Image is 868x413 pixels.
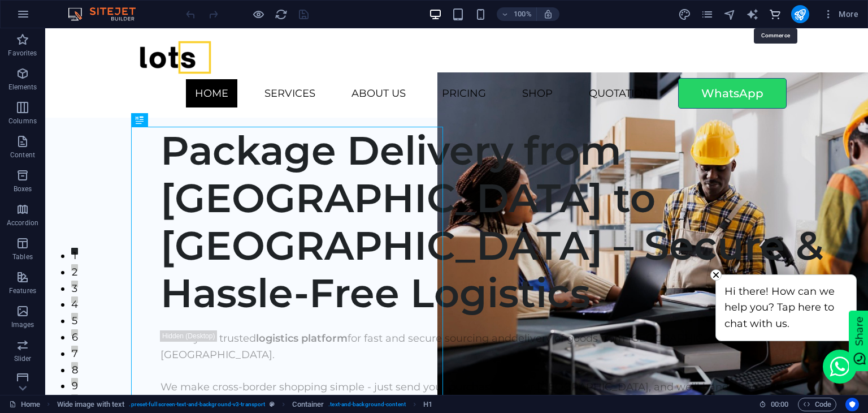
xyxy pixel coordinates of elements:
button: reload [274,7,288,21]
button: 8 [26,334,33,341]
p: Content [10,150,35,160]
button: 4 [26,268,33,275]
span: More [823,8,858,20]
p: Favorites [8,49,37,58]
span: Code [803,398,831,411]
button: text_generator [746,7,759,21]
i: Pages (Ctrl+Alt+S) [701,8,714,21]
button: 10 [26,366,33,373]
p: Slider [14,354,32,363]
button: Usercentrics [845,398,859,411]
button: design [678,7,692,21]
button: pages [701,7,714,21]
button: 2 [26,236,33,243]
p: Accordion [7,218,38,227]
span: . preset-fullscreen-text-and-background-v3-transport [129,398,265,411]
button: Click here to leave preview mode and continue editing [251,7,265,21]
p: Elements [8,83,37,92]
p: Features [9,286,36,295]
i: This element is a customizable preset [270,401,275,407]
p: Boxes [14,184,32,193]
i: AI Writer [746,8,759,21]
img: Editor Logo [65,7,150,21]
button: navigator [723,7,737,21]
nav: breadcrumb [57,398,433,411]
span: Click to select. Double-click to edit [57,398,125,411]
img: whatsapp-icon [783,327,806,350]
i: Navigator [723,8,736,21]
span: Click to select. Double-click to edit [292,398,324,411]
span: . text-and-background-content [328,398,406,411]
p: Images [11,320,34,329]
button: Code [798,398,836,411]
button: publish [791,5,809,23]
h6: 100% [514,7,532,21]
button: 7 [26,317,33,324]
span: : [779,400,780,408]
i: Reload page [275,8,288,21]
p: Columns [8,117,37,126]
p: Tables [12,252,33,261]
i: On resize automatically adjust zoom level to fit chosen device. [543,9,553,19]
i: Design (Ctrl+Alt+Y) [678,8,691,21]
button: commerce [769,7,782,21]
h6: Session time [759,398,789,411]
div: Share [806,288,823,317]
div: Hi there! How can we help you? Tap here to chat with us. [679,255,802,304]
a: Click to cancel selection. Double-click to open Pages [9,398,40,411]
button: 3 [26,252,33,259]
i: Publish [793,8,806,21]
button: 5 [26,285,33,291]
button: 1 [26,220,33,226]
button: 9 [26,350,33,356]
button: More [818,5,863,23]
button: 100% [497,7,537,21]
button: 6 [26,301,33,308]
span: 00 00 [771,398,788,411]
span: Click to select. Double-click to edit [423,398,432,411]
